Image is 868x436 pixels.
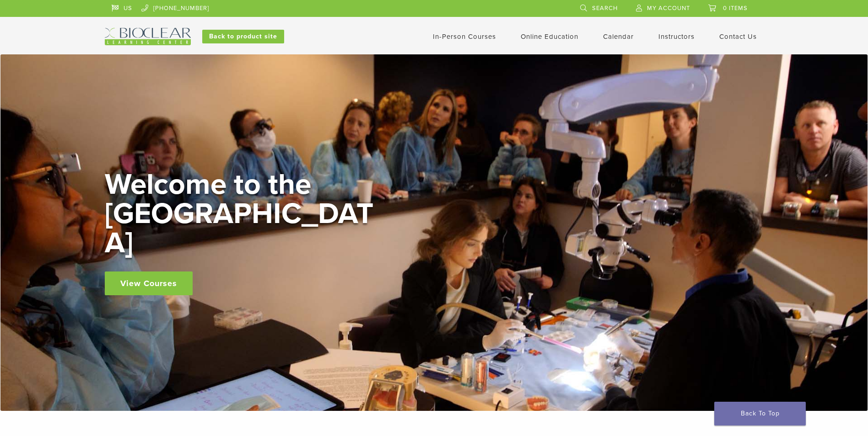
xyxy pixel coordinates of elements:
[592,5,618,12] span: Search
[105,271,193,295] a: View Courses
[105,28,191,45] img: Bioclear
[105,170,379,258] h2: Welcome to the [GEOGRAPHIC_DATA]
[202,30,284,43] a: Back to product site
[723,5,748,12] span: 0 items
[433,32,496,41] a: In-Person Courses
[603,32,634,41] a: Calendar
[647,5,690,12] span: My Account
[714,402,806,425] a: Back To Top
[521,32,578,41] a: Online Education
[719,32,757,41] a: Contact Us
[658,32,695,41] a: Instructors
